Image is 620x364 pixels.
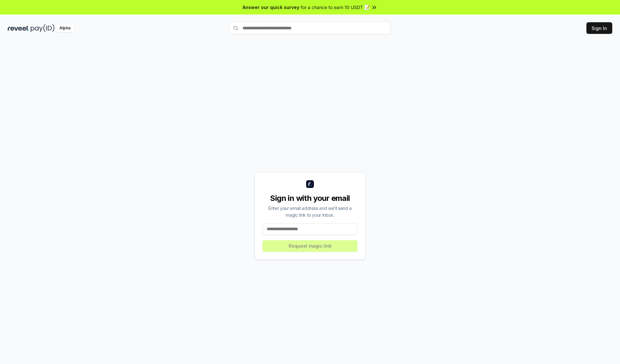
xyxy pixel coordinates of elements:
div: Alpha [56,24,74,32]
span: Answer our quick survey [243,4,299,11]
div: Sign in with your email [263,193,357,203]
span: for a chance to earn 10 USDT 📝 [301,4,370,11]
img: reveel_dark [8,24,29,32]
div: Enter your email address and we’ll send a magic link to your inbox. [263,205,357,218]
button: Sign In [586,22,612,34]
img: pay_id [31,24,55,32]
img: logo_small [306,180,314,188]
